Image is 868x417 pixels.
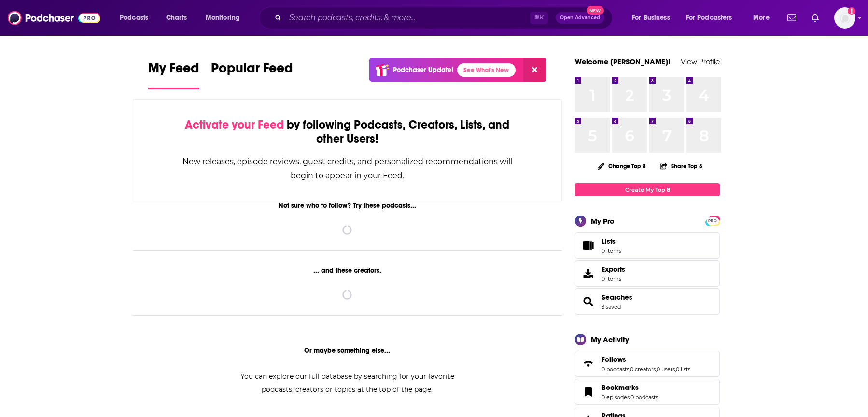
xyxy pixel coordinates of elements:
button: open menu [746,10,782,26]
a: 0 podcasts [630,394,658,401]
span: Follows [575,351,720,377]
a: My Feed [148,60,199,89]
a: Bookmarks [578,385,598,399]
span: , [675,366,676,373]
a: Show notifications dropdown [784,10,800,26]
a: Follows [578,357,598,371]
span: , [656,366,657,373]
a: Show notifications dropdown [808,10,823,26]
span: 0 items [602,275,625,282]
a: Create My Top 8 [575,183,720,196]
a: 0 podcasts [602,366,629,373]
div: My Activity [591,335,629,344]
span: New [587,6,604,15]
button: open menu [625,10,682,26]
span: Logged in as HBurn [834,7,855,29]
span: Exports [602,265,625,273]
span: Open Advanced [560,15,600,20]
a: View Profile [681,57,720,66]
a: Welcome [PERSON_NAME]! [575,57,671,66]
span: ⌘ K [530,12,548,24]
span: Follows [602,355,626,364]
button: Share Top 8 [659,157,703,175]
svg: Add a profile image [848,7,855,15]
div: My Pro [591,216,615,226]
a: Popular Feed [211,60,293,89]
img: User Profile [834,7,855,29]
span: My Feed [148,60,199,82]
span: Podcasts [120,11,148,25]
a: Follows [602,355,690,364]
img: Podchaser - Follow, Share and Rate Podcasts [8,9,100,27]
span: , [629,366,630,373]
a: Exports [575,260,720,287]
button: Show profile menu [834,7,855,29]
input: Search podcasts, credits, & more... [285,10,530,26]
button: open menu [199,10,252,26]
span: Lists [602,237,616,245]
span: Exports [578,267,598,280]
div: Not sure who to follow? Try these podcasts... [133,201,562,210]
span: Activate your Feed [185,117,284,132]
a: Searches [578,295,598,308]
span: Charts [166,11,187,25]
p: Podchaser Update! [393,66,453,74]
span: Searches [575,288,720,315]
a: Searches [602,293,632,302]
span: , [630,394,630,401]
button: Change Top 8 [592,160,652,172]
button: open menu [680,10,746,26]
a: Bookmarks [602,383,658,392]
a: See What's New [457,63,516,77]
span: Lists [578,239,598,252]
span: Bookmarks [602,383,639,392]
div: New releases, episode reviews, guest credits, and personalized recommendations will begin to appe... [182,155,513,183]
div: ... and these creators. [133,266,562,274]
span: Bookmarks [575,379,720,405]
a: PRO [707,217,718,224]
div: Or maybe something else... [133,346,562,355]
span: For Podcasters [686,11,732,25]
div: You can explore our full database by searching for your favorite podcasts, creators or topics at ... [228,370,466,396]
button: Open AdvancedNew [556,12,604,24]
span: Lists [602,237,621,245]
a: 0 users [657,366,675,373]
span: Popular Feed [211,60,293,82]
div: Search podcasts, credits, & more... [268,7,622,29]
span: Monitoring [206,11,240,25]
div: by following Podcasts, Creators, Lists, and other Users! [182,118,513,146]
span: For Business [632,11,670,25]
a: Charts [160,10,193,26]
span: More [753,11,770,25]
a: 0 episodes [602,394,630,401]
button: open menu [113,10,161,26]
span: 0 items [602,247,621,254]
a: 0 creators [630,366,656,373]
a: Lists [575,232,720,259]
a: 3 saved [602,303,621,310]
a: 0 lists [676,366,690,373]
